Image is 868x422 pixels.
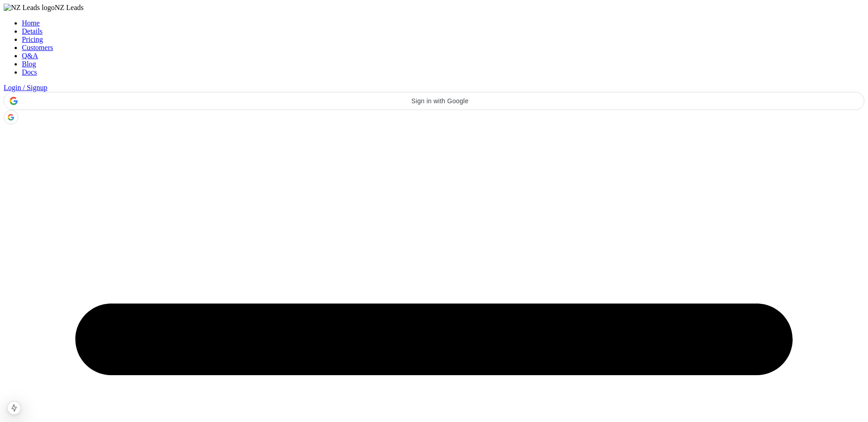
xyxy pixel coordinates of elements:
img: NZ Leads logo [4,4,55,12]
a: Customers [22,44,53,51]
span: Sign in with Google [21,97,858,105]
a: Q&A [22,52,38,60]
a: Docs [22,68,37,76]
a: Details [22,27,42,35]
span: NZ Leads [55,4,84,11]
a: Pricing [22,35,43,43]
a: Home [22,19,40,27]
div: Sign in with Google [4,92,864,110]
a: Login / Signup [4,84,47,91]
a: Blog [22,60,36,68]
